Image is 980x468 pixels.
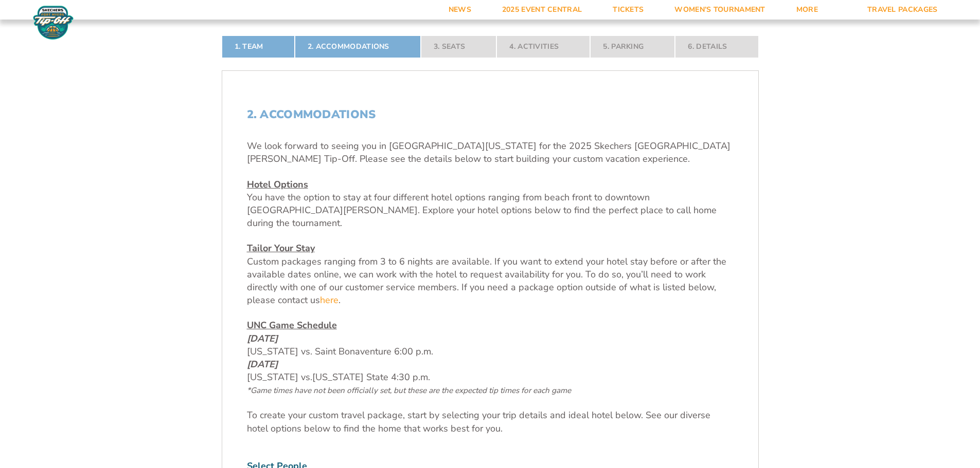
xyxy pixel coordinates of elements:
span: vs. [301,371,312,383]
a: here [320,294,338,307]
p: You have the option to stay at four different hotel options ranging from beach front to downtown ... [247,178,734,230]
p: To create your custom travel package, start by selecting your trip details and ideal hotel below.... [247,409,734,435]
u: Hotel Options [247,178,308,191]
a: 1. Team [222,35,295,58]
u: UNC Game Schedule [247,319,337,331]
p: [US_STATE] vs. Saint Bonaventure 6:00 p.m. [US_STATE] [247,319,734,397]
img: Fort Myers Tip-Off [31,5,76,40]
span: *Game times have not been officially set, but these are the expected tip times for each game [247,385,571,396]
p: Custom packages ranging from 3 to 6 nights are available. If you want to extend your hotel stay b... [247,242,734,307]
h2: 2. Accommodations [247,108,734,121]
em: [DATE] [247,332,278,345]
em: [DATE] [247,358,278,370]
span: [US_STATE] State 4:30 p.m. [312,371,430,383]
p: We look forward to seeing you in [GEOGRAPHIC_DATA][US_STATE] for the 2025 Skechers [GEOGRAPHIC_DA... [247,140,734,165]
u: Tailor Your Stay [247,242,315,254]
